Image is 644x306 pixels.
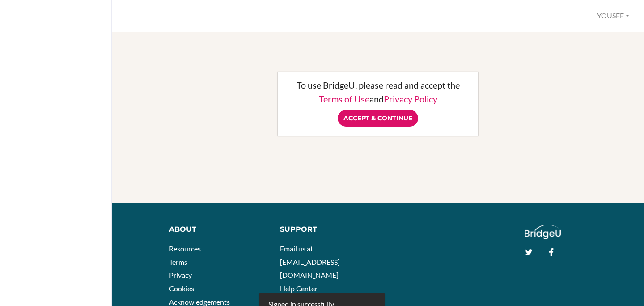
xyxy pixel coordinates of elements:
a: Resources [169,244,201,253]
a: Privacy Policy [384,93,437,104]
a: Email us at [EMAIL_ADDRESS][DOMAIN_NAME] [280,244,340,279]
a: Terms of Use [319,93,369,104]
button: YOUSEF [593,8,633,24]
a: Help Center [280,284,318,293]
p: To use BridgeU, please read and accept the [287,81,469,89]
a: Terms [169,258,187,266]
a: Privacy [169,271,192,279]
input: Accept & Continue [338,110,418,127]
div: Support [280,225,371,235]
p: and [287,94,469,103]
div: About [169,225,267,235]
a: Cookies [169,284,194,293]
img: logo_white@2x-f4f0deed5e89b7ecb1c2cc34c3e3d731f90f0f143d5ea2071677605dd97b5244.png [525,225,561,239]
